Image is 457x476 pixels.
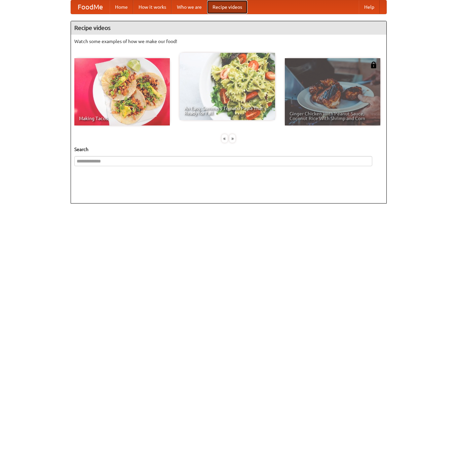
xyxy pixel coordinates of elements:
a: How it works [133,0,172,14]
a: Who we are [172,0,207,14]
a: Help [359,0,380,14]
h4: Recipe videos [71,21,386,35]
img: 483408.png [370,62,377,68]
span: An Easy, Summery Tomato Pasta That's Ready for Fall [184,106,270,115]
a: Recipe videos [207,0,247,14]
p: Watch some examples of how we make our food! [74,38,383,45]
a: FoodMe [71,0,110,14]
span: Making Tacos [79,116,165,121]
h5: Search [74,146,383,153]
a: Home [110,0,133,14]
a: An Easy, Summery Tomato Pasta That's Ready for Fall [180,53,275,120]
a: Making Tacos [74,58,170,125]
div: » [229,134,235,143]
div: « [222,134,228,143]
